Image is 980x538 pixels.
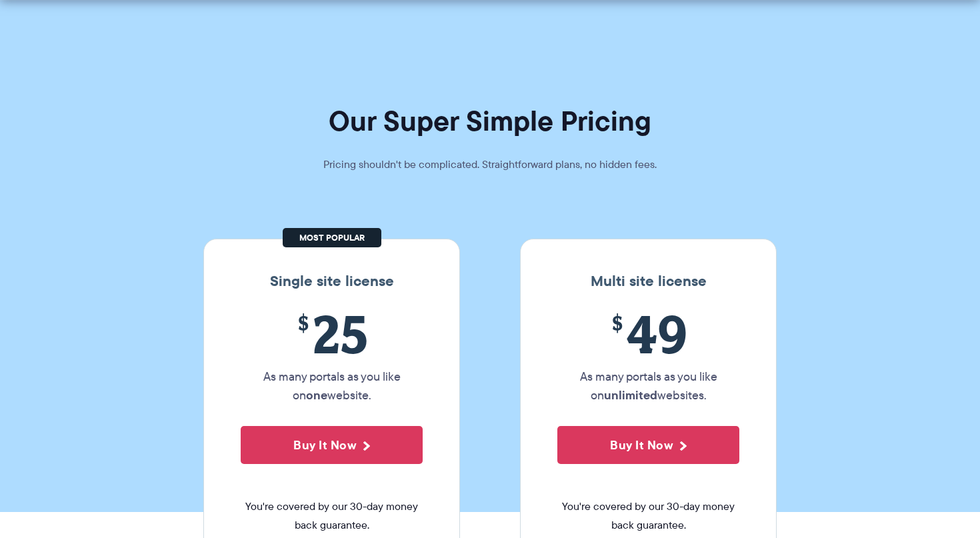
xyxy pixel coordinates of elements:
[534,273,763,290] h3: Multi site license
[557,426,739,464] button: Buy It Now
[557,497,739,535] span: You're covered by our 30-day money back guarantee.
[241,303,423,364] span: 25
[290,155,690,174] p: Pricing shouldn't be complicated. Straightforward plans, no hidden fees.
[557,367,739,405] p: As many portals as you like on websites.
[604,386,657,404] strong: unlimited
[557,303,739,364] span: 49
[241,426,423,464] button: Buy It Now
[217,273,446,290] h3: Single site license
[306,386,327,404] strong: one
[241,367,423,405] p: As many portals as you like on website.
[241,497,423,535] span: You're covered by our 30-day money back guarantee.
